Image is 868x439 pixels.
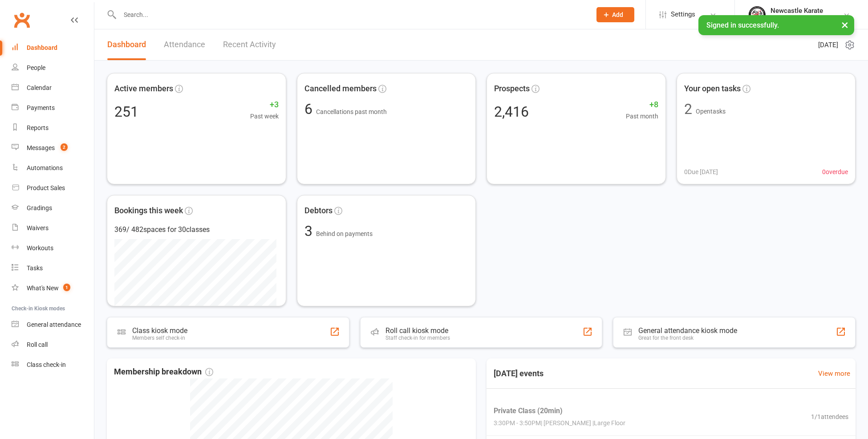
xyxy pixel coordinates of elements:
a: Reports [12,118,94,138]
div: Gradings [27,204,52,211]
div: Class check-in [27,361,66,368]
span: 2 [61,143,68,151]
a: View more [818,368,850,379]
a: What's New1 [12,278,94,298]
div: Newcastle Karate [771,7,823,15]
span: Cancelled members [304,82,377,95]
span: Bookings this week [114,204,183,217]
button: × [837,15,853,34]
div: Product Sales [27,184,65,191]
input: Search... [117,8,585,21]
span: +3 [250,98,279,111]
div: What's New [27,285,59,292]
span: Membership breakdown [114,366,213,378]
span: 3 [304,223,316,240]
span: Prospects [494,82,530,95]
div: 369 / 482 spaces for 30 classes [114,224,279,236]
div: 251 [114,105,138,119]
a: Waivers [12,218,94,238]
div: Waivers [27,224,49,232]
div: People [27,64,45,71]
div: Class kiosk mode [132,326,187,335]
div: Roll call [27,341,48,348]
div: Workouts [27,244,53,252]
span: Signed in successfully. [706,21,779,29]
div: 2 [684,102,692,116]
div: 2,416 [494,105,529,119]
a: General attendance kiosk mode [12,315,94,335]
span: Past week [250,111,279,121]
div: Roll call kiosk mode [385,326,450,335]
span: Cancellations past month [316,108,387,115]
a: Dashboard [12,38,94,58]
div: Newcastle Karate [771,15,823,23]
div: Great for the front desk [638,335,737,341]
a: Automations [12,158,94,178]
a: Recent Activity [223,29,276,60]
a: Product Sales [12,178,94,198]
div: Messages [27,144,55,151]
a: Gradings [12,198,94,218]
span: [DATE] [818,40,838,50]
span: Open tasks [696,108,726,115]
span: Past month [626,111,658,121]
span: +8 [626,98,658,111]
a: Messages 2 [12,138,94,158]
div: General attendance [27,321,81,328]
a: Attendance [164,29,205,60]
span: Your open tasks [684,82,741,95]
div: Payments [27,104,55,111]
div: Reports [27,124,49,131]
span: 0 Due [DATE] [684,167,718,177]
span: 1 [63,284,70,291]
div: Dashboard [27,44,57,51]
span: Private Class (20min) [494,405,625,417]
a: Payments [12,98,94,118]
span: 1 / 1 attendees [811,412,848,422]
img: thumb_image1757378539.png [748,6,766,24]
div: Automations [27,164,63,171]
a: Calendar [12,78,94,98]
div: Tasks [27,264,43,272]
span: Debtors [304,204,333,217]
div: Staff check-in for members [385,335,450,341]
a: Dashboard [107,29,146,60]
a: Clubworx [11,9,33,31]
a: Class kiosk mode [12,355,94,375]
span: 3:30PM - 3:50PM | [PERSON_NAME] | Large Floor [494,418,625,428]
a: Workouts [12,238,94,258]
h3: [DATE] events [487,366,551,382]
div: General attendance kiosk mode [638,326,737,335]
a: People [12,58,94,78]
span: Add [612,11,623,18]
span: 6 [304,101,316,118]
span: Behind on payments [316,230,373,237]
div: Calendar [27,84,52,91]
a: Tasks [12,258,94,278]
span: 0 overdue [822,167,848,177]
div: Members self check-in [132,335,187,341]
a: Roll call [12,335,94,355]
button: Add [596,7,634,22]
span: Active members [114,82,173,95]
span: Settings [671,4,695,24]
